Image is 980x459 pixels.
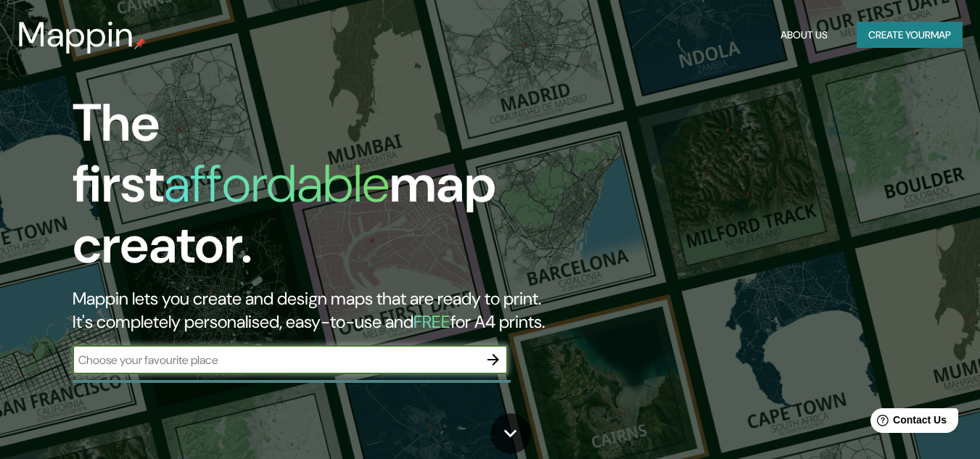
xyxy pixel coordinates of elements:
h2: Mappin lets you create and design maps that are ready to print. It's completely personalised, eas... [73,287,563,334]
img: mappin-pin [134,38,146,49]
iframe: Help widget launcher [851,402,964,443]
h1: affordable [164,150,390,218]
h3: Mappin [17,15,134,55]
h1: The first map creator. [73,93,563,287]
button: Create yourmap [857,22,963,49]
input: Choose your favourite place [73,352,479,368]
button: About Us [775,22,833,49]
h5: FREE [413,310,450,333]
